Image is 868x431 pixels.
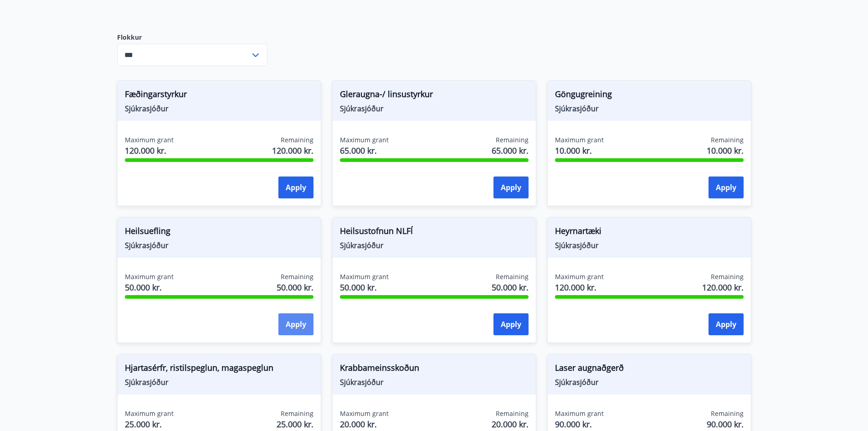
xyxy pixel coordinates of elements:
[496,272,529,281] span: Remaining
[340,225,529,240] span: Heilsustofnun NLFÍ
[702,281,744,293] span: 120.000 kr.
[555,145,604,156] span: 10.000 kr.
[125,225,313,240] span: Heilsuefling
[277,418,313,430] span: 25.000 kr.
[555,240,744,250] span: Sjúkrasjóður
[278,313,313,335] button: Apply
[709,177,744,198] button: Apply
[555,409,604,418] span: Maximum grant
[496,409,529,418] span: Remaining
[125,88,313,104] span: Fæðingarstyrkur
[493,313,529,335] button: Apply
[555,377,744,387] span: Sjúkrasjóður
[340,409,389,418] span: Maximum grant
[492,281,529,293] span: 50.000 kr.
[281,135,313,145] span: Remaining
[272,145,313,156] span: 120.000 kr.
[492,145,529,156] span: 65.000 kr.
[555,362,744,377] span: Laser augnaðgerð
[340,362,529,377] span: Krabbameinsskoðun
[278,177,313,198] button: Apply
[493,177,529,198] button: Apply
[125,362,313,377] span: Hjartasérfr, ristilspeglun, magaspeglun
[707,418,744,430] span: 90.000 kr.
[709,313,744,335] button: Apply
[555,272,604,281] span: Maximum grant
[340,88,529,104] span: Gleraugna-/ linsustyrkur
[707,145,744,156] span: 10.000 kr.
[555,225,744,240] span: Heyrnartæki
[340,135,389,145] span: Maximum grant
[125,272,174,281] span: Maximum grant
[555,104,744,114] span: Sjúkrasjóður
[711,409,744,418] span: Remaining
[555,135,604,145] span: Maximum grant
[555,418,604,430] span: 90.000 kr.
[555,88,744,104] span: Göngugreining
[340,240,529,250] span: Sjúkrasjóður
[125,418,174,430] span: 25.000 kr.
[125,240,313,250] span: Sjúkrasjóður
[125,281,174,293] span: 50.000 kr.
[125,104,313,114] span: Sjúkrasjóður
[340,145,389,156] span: 65.000 kr.
[281,272,313,281] span: Remaining
[496,135,529,145] span: Remaining
[277,281,313,293] span: 50.000 kr.
[492,418,529,430] span: 20.000 kr.
[711,272,744,281] span: Remaining
[340,377,529,387] span: Sjúkrasjóður
[340,418,389,430] span: 20.000 kr.
[125,135,174,145] span: Maximum grant
[555,281,604,293] span: 120.000 kr.
[340,104,529,114] span: Sjúkrasjóður
[340,281,389,293] span: 50.000 kr.
[125,409,174,418] span: Maximum grant
[125,377,313,387] span: Sjúkrasjóður
[125,145,174,156] span: 120.000 kr.
[117,33,267,42] label: Flokkur
[340,272,389,281] span: Maximum grant
[281,409,313,418] span: Remaining
[711,135,744,145] span: Remaining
